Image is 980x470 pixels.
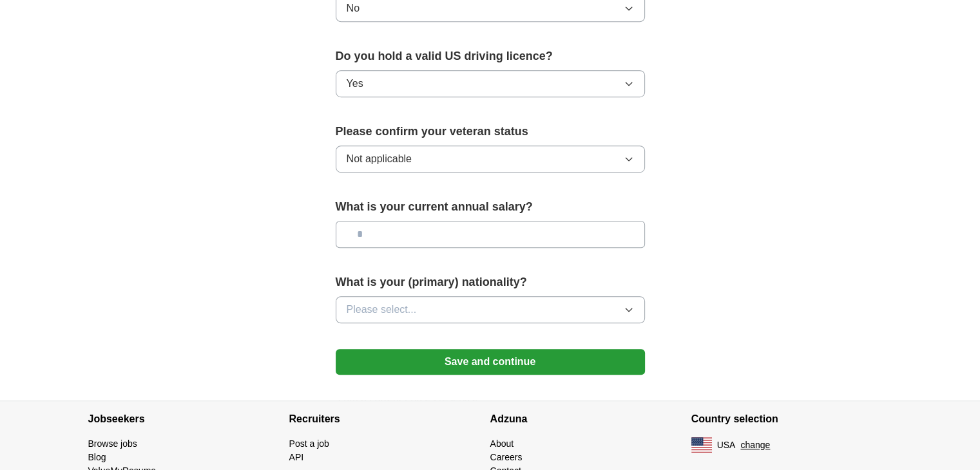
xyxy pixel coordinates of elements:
[717,438,736,452] span: USA
[336,274,645,291] label: What is your (primary) nationality?
[336,198,645,216] label: What is your current annual salary?
[336,146,645,173] button: Not applicable
[740,438,770,452] button: change
[336,296,645,323] button: Please select...
[289,438,329,449] a: Post a job
[490,438,514,449] a: About
[347,302,417,317] span: Please select...
[691,437,712,453] img: US flag
[336,349,645,375] button: Save and continue
[347,76,363,91] span: Yes
[88,452,106,462] a: Blog
[347,1,360,16] span: No
[336,48,645,65] label: Do you hold a valid US driving licence?
[88,438,137,449] a: Browse jobs
[691,401,892,437] h4: Country selection
[336,123,645,140] label: Please confirm your veteran status
[347,151,412,167] span: Not applicable
[336,70,645,97] button: Yes
[289,452,304,462] a: API
[490,452,523,462] a: Careers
